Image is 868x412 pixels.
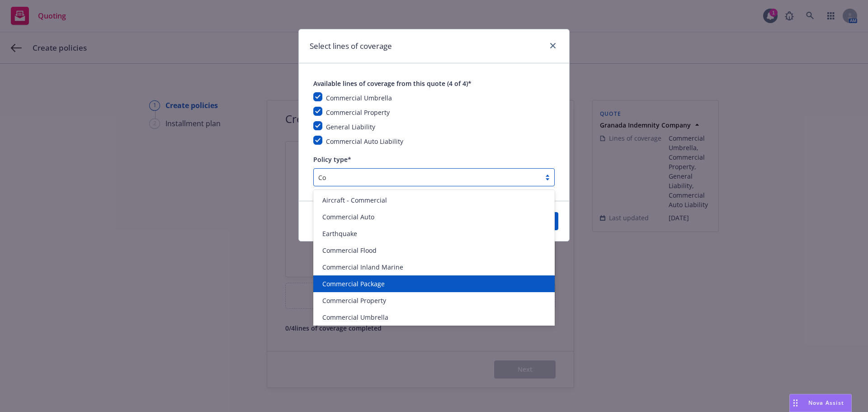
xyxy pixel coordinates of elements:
[322,212,374,222] span: Commercial Auto
[322,296,386,305] span: Commercial Property
[322,279,385,289] span: Commercial Package
[326,108,390,117] span: Commercial Property
[790,394,801,412] div: Drag to move
[313,79,472,88] span: Available lines of coverage from this quote (4 of 4)*
[326,94,392,102] span: Commercial Umbrella
[322,313,388,322] span: Commercial Umbrella
[547,40,558,51] a: close
[326,123,375,131] span: General Liability
[789,394,852,412] button: Nova Assist
[322,262,403,272] span: Commercial Inland Marine
[322,195,387,205] span: Aircraft - Commercial
[310,40,392,52] h1: Select lines of coverage
[322,246,377,255] span: Commercial Flood
[322,229,357,238] span: Earthquake
[326,137,403,146] span: Commercial Auto Liability
[313,155,351,164] span: Policy type*
[808,399,844,407] span: Nova Assist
